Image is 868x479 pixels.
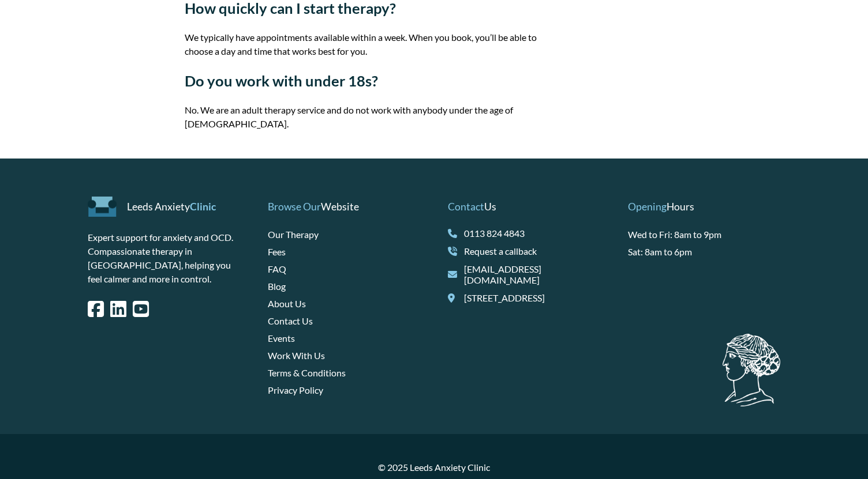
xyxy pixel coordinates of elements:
[268,367,346,378] a: Terms & Conditions
[268,298,306,309] a: About Us
[628,228,780,242] li: Wed to Fri: 8am to 9pm
[185,103,546,131] p: No. We are an adult therapy service and do not work with anybody under the age of [DEMOGRAPHIC_DA...
[268,201,321,213] span: Browse Our
[190,201,216,213] span: Clinic
[268,333,295,344] a: Events
[88,307,104,318] a: Facebook
[133,307,149,318] a: YouTube
[268,350,325,361] a: Work With Us
[88,300,104,318] i: Facebook
[464,228,600,239] a: 0113 824 4843
[268,281,286,292] a: Blog
[268,229,319,240] a: Our Therapy
[464,246,600,257] a: Request a callback
[110,307,126,318] a: LinkedIn
[268,246,286,257] a: Fees
[88,231,240,286] p: Expert support for anxiety and OCD. Compassionate therapy in [GEOGRAPHIC_DATA], helping you feel ...
[127,201,216,213] a: Leeds AnxietyClinic
[448,201,484,213] span: Contact
[110,300,126,318] i: LinkedIn
[628,200,780,214] p: Hours
[133,300,149,318] i: YouTube
[185,31,546,58] p: We typically have appointments available within a week. When you book, you’ll be able to choose a...
[268,315,313,326] a: Contact Us
[448,200,600,214] p: Us
[185,72,546,89] h2: Do you work with under 18s?
[628,245,780,259] li: Sat: 8am to 6pm
[268,263,286,274] a: FAQ
[268,200,420,214] p: Website
[464,263,600,285] a: [EMAIL_ADDRESS][DOMAIN_NAME]
[628,201,667,213] span: Opening
[464,292,600,303] span: [STREET_ADDRESS]
[268,384,323,395] a: Privacy Policy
